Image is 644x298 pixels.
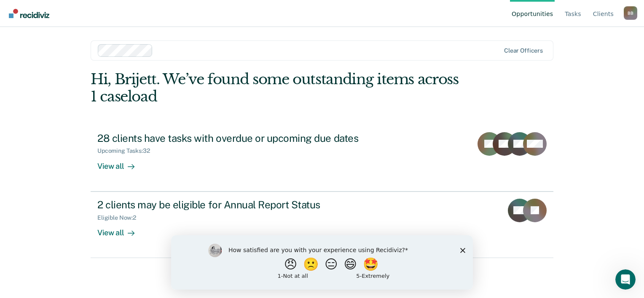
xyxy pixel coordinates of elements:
div: 28 clients have tasks with overdue or upcoming due dates [97,132,393,144]
div: Clear officers [504,47,543,54]
img: Recidiviz [9,9,49,18]
button: Profile dropdown button [624,6,637,20]
iframe: Intercom live chat [615,269,636,290]
div: Hi, Brijett. We’ve found some outstanding items across 1 caseload [91,71,461,105]
iframe: Survey by Kim from Recidiviz [171,235,473,290]
div: Eligible Now : 2 [97,214,143,221]
a: 2 clients may be eligible for Annual Report StatusEligible Now:2View all [91,192,553,258]
a: 28 clients have tasks with overdue or upcoming due datesUpcoming Tasks:32View all [91,125,553,192]
div: View all [97,221,145,237]
div: 2 clients may be eligible for Annual Report Status [97,199,393,211]
div: Upcoming Tasks : 32 [97,147,157,154]
div: View all [97,154,145,171]
div: B B [624,6,637,20]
